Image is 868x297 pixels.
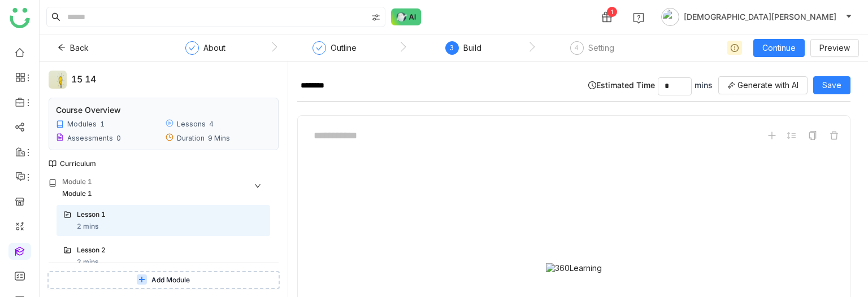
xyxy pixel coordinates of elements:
div: Outline [313,41,357,62]
div: 9 Mins [208,134,230,142]
span: [DEMOGRAPHIC_DATA][PERSON_NAME] [684,11,836,23]
div: About [203,41,225,55]
div: 1 [607,7,617,17]
div: Lesson 2 [77,245,241,256]
div: 2 mins [77,257,98,268]
div: Assessments [67,134,113,142]
img: search-type.svg [371,13,380,22]
div: 4Setting [570,41,614,62]
img: lms-folder.svg [63,246,71,254]
div: 0 [116,134,121,142]
div: 15 14 [71,72,256,87]
span: Back [70,42,89,54]
div: 4 [209,120,214,128]
div: Estimated Time [588,76,850,95]
img: help.svg [633,12,644,24]
div: Module 1Module 1 [49,177,270,200]
button: Add Module [47,271,280,289]
div: Module 1 [62,177,92,187]
div: Lessons [177,120,206,128]
span: Save [822,79,841,91]
span: Continue [762,42,796,54]
button: Preview [810,39,859,57]
div: Duration [177,134,205,142]
button: Continue [753,39,805,57]
img: avatar [661,8,679,26]
div: Setting [588,41,614,55]
span: Preview [819,42,850,54]
div: About [185,41,225,62]
div: 3Build [445,41,481,62]
img: 360Learning [546,263,602,273]
div: Course Overview [56,105,121,115]
img: lms-folder.svg [63,211,71,219]
button: Generate with AI [718,76,808,94]
div: Curriculum [49,159,96,168]
div: 2 mins [77,221,98,232]
div: Lesson 1 [77,209,241,220]
span: 4 [575,43,579,52]
button: Back [49,39,98,57]
div: Module 1 [62,189,245,199]
div: Outline [331,41,357,55]
span: Add Module [151,275,190,286]
span: mins [695,80,713,90]
img: ask-buddy-normal.svg [391,8,422,25]
div: Modules [67,120,97,128]
div: 1 [100,120,105,128]
button: [DEMOGRAPHIC_DATA][PERSON_NAME] [659,8,854,26]
span: Generate with AI [737,79,798,91]
span: 3 [450,43,454,52]
button: Save [813,76,850,94]
img: logo [10,8,30,28]
div: Build [463,41,481,55]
